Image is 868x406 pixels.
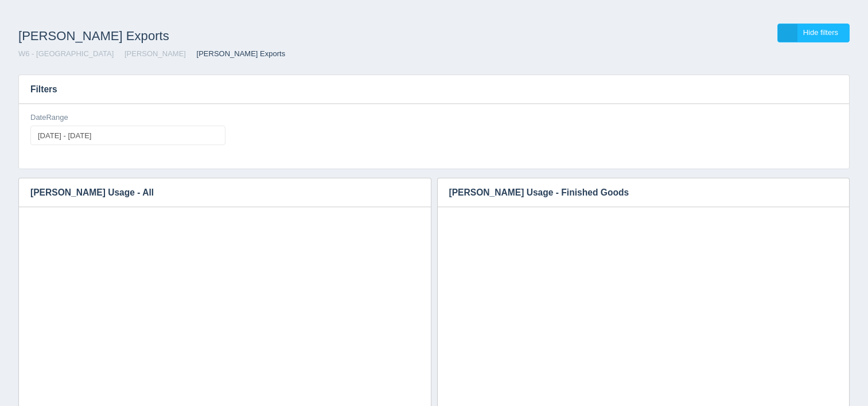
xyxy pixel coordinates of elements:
span: Hide filters [803,28,838,37]
a: Hide filters [777,24,850,42]
label: DateRange [30,112,68,123]
li: [PERSON_NAME] Exports [188,49,286,60]
h3: [PERSON_NAME] Usage - All [19,178,414,207]
h1: [PERSON_NAME] Exports [18,24,434,49]
a: [PERSON_NAME] [124,49,186,58]
h3: Filters [19,75,849,104]
a: W6 - [GEOGRAPHIC_DATA] [18,49,114,58]
h3: [PERSON_NAME] Usage - Finished Goods [438,178,832,207]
